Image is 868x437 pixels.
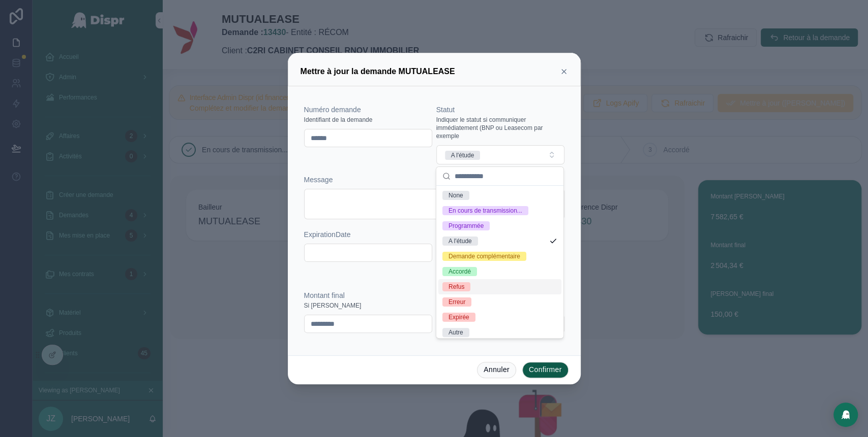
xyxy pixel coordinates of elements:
[304,116,373,124] span: Identifiant de la demande
[304,230,351,239] span: ExpirationDate
[436,116,564,140] span: Indiquer le statut si communiquer immédiatement (BNP ou Leasecom par exemple
[448,297,465,307] div: Erreur
[304,291,345,299] span: Montant final
[304,301,362,310] span: Si [PERSON_NAME]
[522,362,568,378] button: Confirmer
[448,237,472,246] div: A l'étude
[436,145,564,164] button: Select Button
[448,191,463,200] div: None
[448,267,471,276] div: Accordé
[448,221,484,230] div: Programmée
[304,176,333,184] span: Message
[448,252,520,261] div: Demande complémentaire
[436,106,455,114] span: Statut
[436,186,563,338] div: Suggestions
[301,65,455,78] h3: Mettre à jour la demande MUTUALEASE
[833,402,858,427] div: Open Intercom Messenger
[448,282,464,291] div: Refus
[448,328,463,337] div: Autre
[448,313,469,322] div: Expirée
[451,151,474,160] div: A l'étude
[304,106,361,114] span: Numéro demande
[477,362,516,378] button: Annuler
[448,206,522,215] div: En cours de transmission...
